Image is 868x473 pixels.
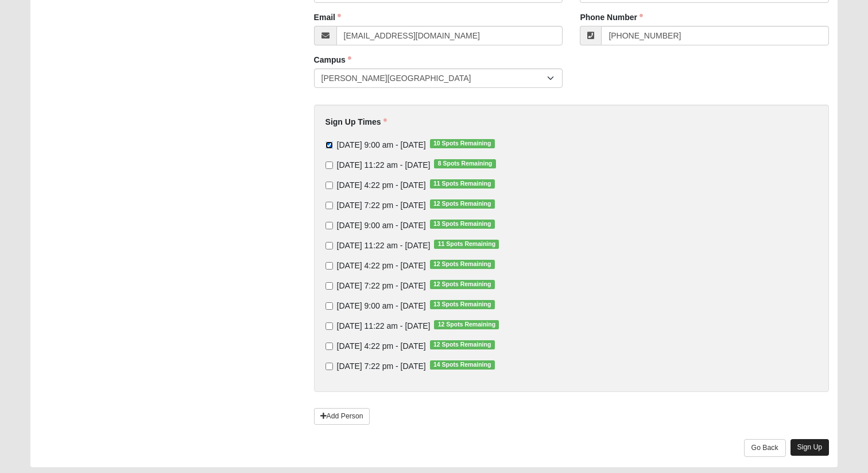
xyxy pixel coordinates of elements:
span: [DATE] 11:22 am - [DATE] [337,321,431,330]
span: 11 Spots Remaining [430,179,495,189]
span: 10 Spots Remaining [430,139,495,148]
a: Go Back [744,439,786,457]
span: 12 Spots Remaining [430,340,495,349]
span: 8 Spots Remaining [434,159,495,168]
span: 12 Spots Remaining [434,320,499,329]
span: [DATE] 9:00 am - [DATE] [337,140,426,149]
label: Phone Number [580,11,643,23]
input: [DATE] 9:00 am - [DATE]13 Spots Remaining [325,302,333,310]
label: Email [314,11,341,23]
span: [DATE] 4:22 pm - [DATE] [337,261,426,270]
input: [DATE] 11:22 am - [DATE]8 Spots Remaining [325,161,333,169]
span: [DATE] 9:00 am - [DATE] [337,221,426,230]
label: Sign Up Times [325,116,387,128]
a: Add Person [314,408,370,425]
span: [DATE] 9:00 am - [DATE] [337,301,426,310]
span: 13 Spots Remaining [430,220,495,229]
span: 12 Spots Remaining [430,260,495,269]
input: [DATE] 4:22 pm - [DATE]12 Spots Remaining [325,343,333,350]
span: [DATE] 11:22 am - [DATE] [337,241,431,250]
input: [DATE] 11:22 am - [DATE]11 Spots Remaining [325,242,333,249]
span: 13 Spots Remaining [430,300,495,309]
span: 14 Spots Remaining [430,360,495,370]
input: [DATE] 7:22 pm - [DATE]14 Spots Remaining [325,363,333,370]
input: [DATE] 11:22 am - [DATE]12 Spots Remaining [325,322,333,330]
input: [DATE] 7:22 pm - [DATE]12 Spots Remaining [325,202,333,209]
label: Campus [314,54,351,66]
span: [DATE] 4:22 pm - [DATE] [337,341,426,351]
span: [DATE] 7:22 pm - [DATE] [337,281,426,290]
input: [DATE] 9:00 am - [DATE]10 Spots Remaining [325,141,333,149]
a: Sign Up [790,439,830,456]
input: [DATE] 4:22 pm - [DATE]12 Spots Remaining [325,262,333,270]
span: [DATE] 11:22 am - [DATE] [337,160,431,170]
span: 12 Spots Remaining [430,199,495,209]
input: [DATE] 7:22 pm - [DATE]12 Spots Remaining [325,282,333,290]
input: [DATE] 4:22 pm - [DATE]11 Spots Remaining [325,182,333,189]
span: [DATE] 4:22 pm - [DATE] [337,180,426,190]
span: [DATE] 7:22 pm - [DATE] [337,362,426,371]
span: [DATE] 7:22 pm - [DATE] [337,201,426,210]
span: 12 Spots Remaining [430,280,495,289]
input: [DATE] 9:00 am - [DATE]13 Spots Remaining [325,222,333,229]
span: 11 Spots Remaining [434,240,499,249]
